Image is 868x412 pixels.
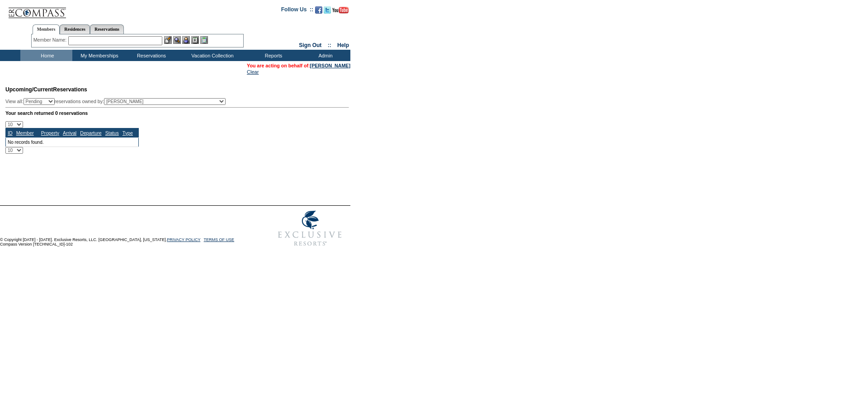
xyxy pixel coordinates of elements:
[324,9,331,14] a: Follow us on Twitter
[123,130,133,136] a: Type
[246,50,298,61] td: Reports
[204,237,235,242] a: TERMS OF USE
[20,50,72,61] td: Home
[337,42,349,48] a: Help
[124,50,176,61] td: Reservations
[298,50,350,61] td: Admin
[281,5,313,16] td: Follow Us ::
[5,86,53,93] span: Upcoming/Current
[5,110,349,116] div: Your search returned 0 reservations
[6,137,139,147] td: No records found.
[72,50,124,61] td: My Memberships
[33,36,68,44] div: Member Name:
[33,24,60,34] a: Members
[328,42,331,48] span: ::
[176,50,246,61] td: Vacation Collection
[173,36,181,44] img: View
[182,36,190,44] img: Impersonate
[90,24,124,34] a: Reservations
[269,206,350,251] img: Exclusive Resorts
[105,130,119,136] a: Status
[5,98,230,105] div: View all: reservations owned by:
[5,86,87,93] span: Reservations
[200,36,208,44] img: b_calculator.gif
[247,63,350,68] span: You are acting on behalf of:
[332,7,349,14] img: Subscribe to our YouTube Channel
[315,9,322,14] a: Become our fan on Facebook
[41,130,59,136] a: Property
[63,130,76,136] a: Arrival
[247,69,259,75] a: Clear
[8,130,13,136] a: ID
[310,63,350,68] a: [PERSON_NAME]
[167,237,200,242] a: PRIVACY POLICY
[164,36,172,44] img: b_edit.gif
[299,42,321,48] a: Sign Out
[16,130,34,136] a: Member
[191,36,199,44] img: Reservations
[80,130,101,136] a: Departure
[332,9,349,14] a: Subscribe to our YouTube Channel
[324,6,331,14] img: Follow us on Twitter
[60,24,90,34] a: Residences
[315,6,322,14] img: Become our fan on Facebook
